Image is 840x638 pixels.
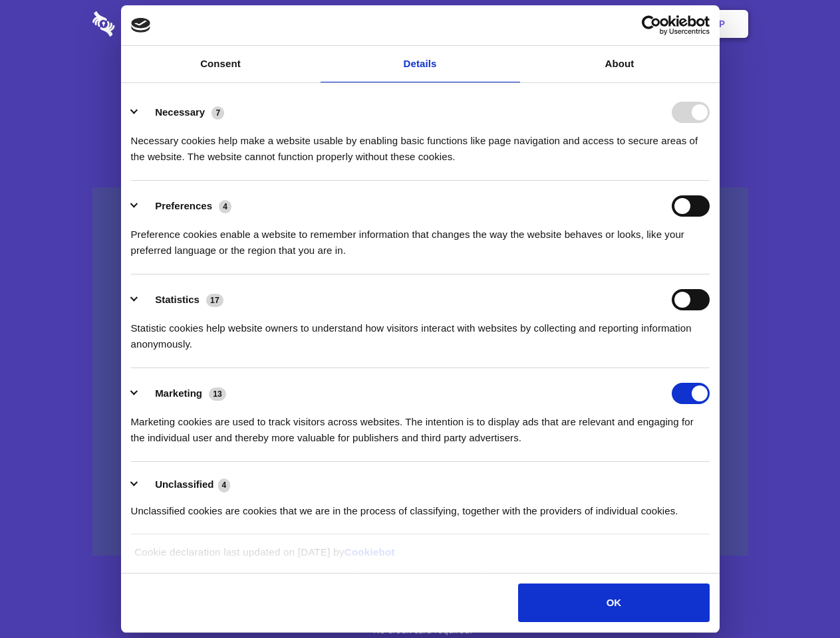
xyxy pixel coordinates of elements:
a: Wistia video thumbnail [92,187,748,556]
button: Unclassified (4) [131,477,239,493]
label: Necessary [155,106,205,118]
button: Statistics (17) [131,289,232,310]
label: Preferences [155,200,212,211]
h4: Auto-redaction of sensitive data, encrypted data sharing and self-destructing private chats. Shar... [92,121,748,165]
span: 17 [206,294,223,307]
button: OK [518,584,709,622]
a: Details [321,46,520,82]
label: Marketing [155,387,202,399]
div: Unclassified cookies are cookies that we are in the process of classifying, together with the pro... [131,493,710,519]
span: 13 [209,387,226,401]
div: Statistic cookies help website owners to understand how visitors interact with websites by collec... [131,310,710,352]
button: Marketing (13) [131,383,235,404]
span: 7 [211,106,224,120]
h1: Eliminate Slack Data Loss. [92,60,748,108]
div: Preference cookies enable a website to remember information that changes the way the website beha... [131,217,710,259]
img: logo [131,18,151,33]
span: 4 [218,478,231,492]
div: Cookie declaration last updated on [DATE] by [124,544,716,570]
span: 4 [219,200,231,213]
a: Usercentrics Cookiebot - opens in a new window [593,15,710,35]
a: Cookiebot [345,546,395,558]
iframe: Drift Widget Chat Controller [773,572,824,622]
button: Preferences (4) [131,195,240,217]
a: Login [603,3,661,45]
a: Contact [539,3,601,45]
img: logo-wordmark-white-trans-d4663122ce5f474addd5e946df7df03e33cb6a1c49d2221995e7729f52c070b2.svg [92,11,206,37]
div: Marketing cookies are used to track visitors across websites. The intention is to display ads tha... [131,404,710,446]
label: Statistics [155,294,200,305]
button: Necessary (7) [131,102,233,123]
div: Necessary cookies help make a website usable by enabling basic functions like page navigation and... [131,123,710,165]
a: Consent [121,46,321,82]
a: About [520,46,720,82]
a: Pricing [390,3,448,45]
